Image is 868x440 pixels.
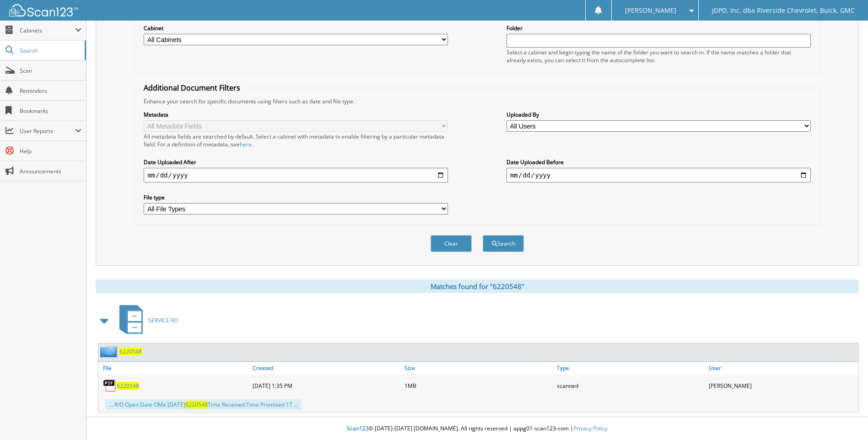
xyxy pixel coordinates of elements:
[20,127,75,135] span: User Reports
[98,362,250,374] a: File
[144,111,448,118] label: Metadata
[240,140,252,148] a: here
[507,168,811,182] input: end
[139,97,815,105] div: Enhance your search for specific documents using filters such as date and file type.
[347,424,369,432] span: Scan123
[706,362,858,374] a: User
[144,168,448,182] input: start
[86,418,868,440] div: © [DATE]-[DATE] [DOMAIN_NAME]. All rights reserved | appg01-scan123-com |
[185,401,208,408] span: 6220548
[822,396,868,440] iframe: Chat Widget
[431,235,472,252] button: Clear
[712,8,855,13] span: JDPD, Inc. dba Riverside Chevrolet, Buick, GMC
[507,24,811,32] label: Folder
[114,302,178,338] a: SERVICE RO
[555,376,706,395] div: scanned
[9,4,78,16] img: scan123-logo-white.svg
[555,362,706,374] a: Type
[103,379,117,392] img: PDF.png
[20,107,81,115] span: Bookmarks
[250,376,402,395] div: [DATE] 1:35 PM
[507,48,811,64] div: Select a cabinet and begin typing the name of the folder you want to search in. If the name match...
[119,348,142,355] a: 6220548
[20,67,81,75] span: Scan
[250,362,402,374] a: Created
[117,382,139,390] a: 6220548
[100,346,119,357] img: folder2.png
[706,376,858,395] div: [PERSON_NAME]
[573,424,608,432] a: Privacy Policy
[105,399,302,410] div: ... R/O Open Date OMe [DATE] Time Received Time Promised 17 ...
[507,111,811,118] label: Uploaded By
[144,158,448,166] label: Date Uploaded After
[144,24,448,32] label: Cabinet
[144,133,448,148] div: All metadata fields are searched by default. Select a cabinet with metadata to enable filtering b...
[148,317,178,324] span: SERVICE RO
[20,27,75,34] span: Cabinets
[96,279,859,293] div: Matches found for "6220548"
[20,47,80,54] span: Search
[402,362,554,374] a: Size
[483,235,524,252] button: Search
[507,158,811,166] label: Date Uploaded Before
[139,83,245,93] legend: Additional Document Filters
[625,8,676,13] span: [PERSON_NAME]
[144,193,448,201] label: File type
[20,147,81,155] span: Help
[20,87,81,95] span: Reminders
[402,376,554,395] div: 1MB
[20,167,81,175] span: Announcements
